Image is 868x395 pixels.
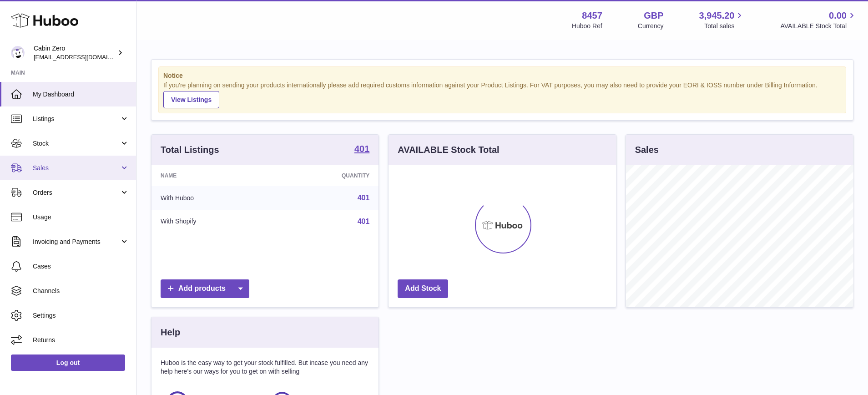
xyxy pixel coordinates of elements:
a: 401 [354,144,369,155]
div: Cabin Zero [34,44,116,61]
span: Listings [33,115,120,123]
span: [EMAIL_ADDRESS][DOMAIN_NAME] [34,53,134,61]
span: Usage [33,213,129,222]
th: Name [151,165,274,186]
div: Huboo Ref [572,22,602,30]
th: Quantity [274,165,378,186]
a: 0.00 AVAILABLE Stock Total [780,10,857,30]
a: 401 [358,194,370,202]
h3: Help [161,326,180,339]
span: Settings [33,311,129,320]
span: Channels [33,287,129,295]
span: Sales [33,164,120,172]
a: 401 [358,218,370,225]
img: huboo@cabinzero.com [11,46,25,60]
span: Returns [33,336,129,344]
span: Cases [33,262,129,271]
span: 3,945.20 [699,10,735,22]
div: If you're planning on sending your products internationally please add required customs informati... [163,81,841,108]
td: With Shopify [151,210,274,233]
strong: Notice [163,71,841,80]
strong: 8457 [582,10,602,22]
h3: Sales [635,144,659,156]
span: My Dashboard [33,90,129,99]
span: 0.00 [829,10,847,22]
p: Huboo is the easy way to get your stock fulfilled. But incase you need any help here's our ways f... [161,359,369,376]
strong: 401 [354,144,369,153]
span: Invoicing and Payments [33,238,120,246]
td: With Huboo [151,186,274,210]
h3: AVAILABLE Stock Total [398,144,499,156]
h3: Total Listings [161,144,219,156]
span: Orders [33,188,120,197]
a: View Listings [163,91,219,108]
a: 3,945.20 Total sales [699,10,745,30]
a: Log out [11,354,125,371]
a: Add products [161,279,249,298]
span: AVAILABLE Stock Total [780,22,857,30]
span: Stock [33,139,120,148]
a: Add Stock [398,279,448,298]
strong: GBP [644,10,663,22]
div: Currency [638,22,664,30]
span: Total sales [704,22,745,30]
